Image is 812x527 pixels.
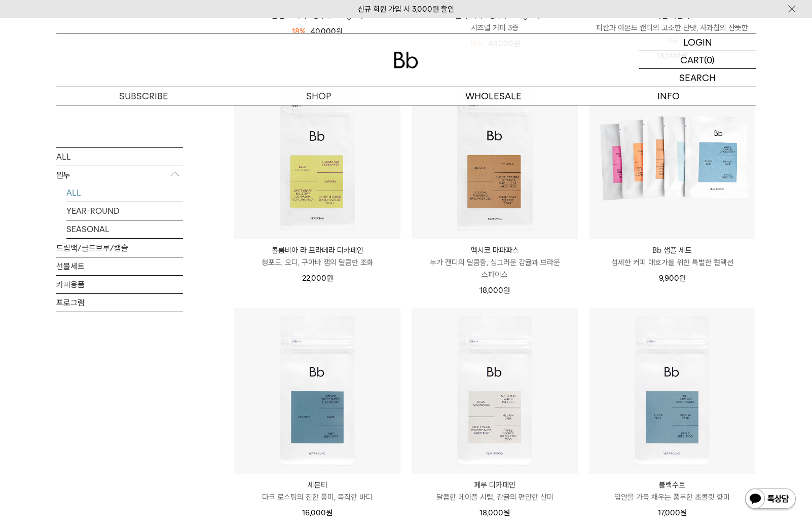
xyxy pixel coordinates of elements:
span: 22,000 [302,274,333,283]
p: 원두 [56,166,183,184]
span: 18,000 [479,286,510,295]
a: 페루 디카페인 달콤한 메이플 시럽, 감귤의 편안한 산미 [412,479,578,503]
a: CART (0) [639,51,756,69]
a: 신규 회원 가입 시 3,000원 할인 [358,5,454,14]
img: 카카오톡 채널 1:1 채팅 버튼 [744,487,797,512]
p: 멕시코 마파파스 [412,244,578,256]
a: SUBSCRIBE [56,87,231,105]
p: 입안을 가득 채우는 풍부한 초콜릿 향미 [589,491,755,503]
span: 18,000 [479,508,510,517]
p: Bb 샘플 세트 [589,244,755,256]
p: 섬세한 커피 애호가를 위한 특별한 컬렉션 [589,256,755,269]
a: 선물세트 [56,257,183,275]
a: 세븐티 다크 로스팅의 진한 풍미, 묵직한 바디 [234,479,400,503]
span: 원 [503,286,510,295]
a: SEASONAL [66,220,183,238]
span: 원 [326,508,333,517]
span: 원 [326,274,333,283]
a: SHOP [231,87,406,105]
p: 블랙수트 [589,479,755,491]
p: CART [680,51,704,68]
p: 다크 로스팅의 진한 풍미, 묵직한 바디 [234,491,400,503]
img: 멕시코 마파파스 [412,73,578,239]
img: 블랙수트 [589,308,755,474]
a: YEAR-ROUND [66,202,183,219]
a: 멕시코 마파파스 누가 캔디의 달콤함, 싱그러운 감귤과 브라운 스파이스 [412,244,578,281]
img: 콜롬비아 라 프라데라 디카페인 [234,73,400,239]
img: 세븐티 [234,308,400,474]
a: 커피용품 [56,275,183,293]
a: Bb 샘플 세트 섬세한 커피 애호가를 위한 특별한 컬렉션 [589,244,755,269]
a: 드립백/콜드브루/캡슐 [56,239,183,256]
span: 9,900 [659,274,686,283]
a: LOGIN [639,33,756,51]
p: (0) [704,51,715,68]
a: 블랙수트 입안을 가득 채우는 풍부한 초콜릿 향미 [589,479,755,503]
span: 16,000 [302,508,333,517]
p: WHOLESALE [406,87,581,105]
img: Bb 샘플 세트 [589,73,755,239]
p: LOGIN [683,33,712,51]
a: ALL [66,183,183,201]
p: 세븐티 [234,479,400,491]
img: 로고 [394,52,418,68]
p: 콜롬비아 라 프라데라 디카페인 [234,244,400,256]
a: ALL [56,147,183,165]
p: 청포도, 오디, 구아바 잼의 달콤한 조화 [234,256,400,269]
span: 원 [503,508,510,517]
p: 누가 캔디의 달콤함, 싱그러운 감귤과 브라운 스파이스 [412,256,578,281]
a: 콜롬비아 라 프라데라 디카페인 청포도, 오디, 구아바 잼의 달콤한 조화 [234,244,400,269]
p: INFO [581,87,756,105]
p: SEARCH [679,69,716,87]
p: 달콤한 메이플 시럽, 감귤의 편안한 산미 [412,491,578,503]
span: 원 [680,508,687,517]
img: 페루 디카페인 [412,308,578,474]
a: 프로그램 [56,293,183,311]
p: 페루 디카페인 [412,479,578,491]
span: 17,000 [658,508,687,517]
span: 원 [679,274,686,283]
